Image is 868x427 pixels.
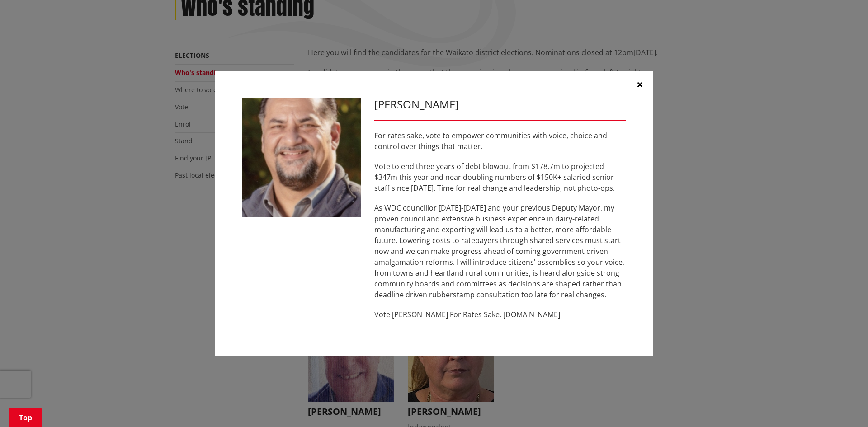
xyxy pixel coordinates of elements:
[9,408,42,427] a: Top
[374,98,626,111] h3: [PERSON_NAME]
[826,389,859,422] iframe: Messenger Launcher
[374,309,626,320] p: Vote [PERSON_NAME] For Rates Sake. [DOMAIN_NAME]
[242,98,361,217] img: WO-M__BECH_A__EWN4j
[374,202,626,300] p: As WDC councillor [DATE]-[DATE] and your previous Deputy Mayor, my proven council and extensive b...
[374,130,626,152] p: For rates sake, vote to empower communities with voice, choice and control over things that matter.
[374,161,626,193] p: Vote to end three years of debt blowout from $178.7m to projected $347m this year and near doubli...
